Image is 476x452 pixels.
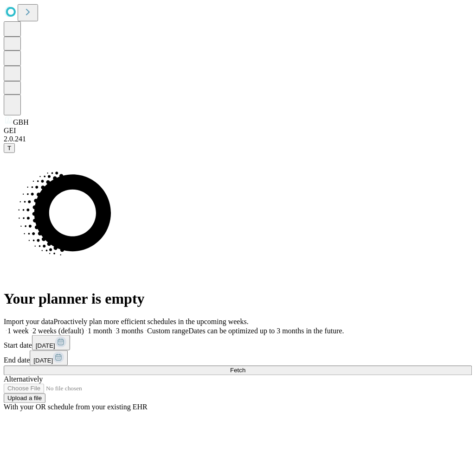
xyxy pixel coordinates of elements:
span: Custom range [147,327,188,335]
div: GEI [4,127,472,135]
div: 2.0.241 [4,135,472,143]
span: GBH [13,118,29,126]
span: 1 week [7,327,29,335]
button: T [4,143,15,153]
span: Alternatively [4,376,43,383]
span: With your OR schedule from your existing EHR [4,403,148,411]
div: End date [4,350,472,366]
button: [DATE] [32,335,70,350]
button: [DATE] [30,350,68,366]
h1: Your planner is empty [4,290,472,307]
button: Fetch [4,366,472,376]
span: Proactively plan more efficient schedules in the upcoming weeks. [54,318,249,325]
span: 1 month [88,327,112,335]
div: Start date [4,335,472,350]
span: 2 weeks (default) [32,327,84,335]
span: Import your data [4,318,54,325]
span: T [7,145,11,152]
span: [DATE] [33,357,53,364]
span: Fetch [230,367,245,374]
span: 3 months [116,327,143,335]
button: Upload a file [4,394,45,403]
span: Dates can be optimized up to 3 months in the future. [189,327,344,335]
span: [DATE] [36,342,55,349]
